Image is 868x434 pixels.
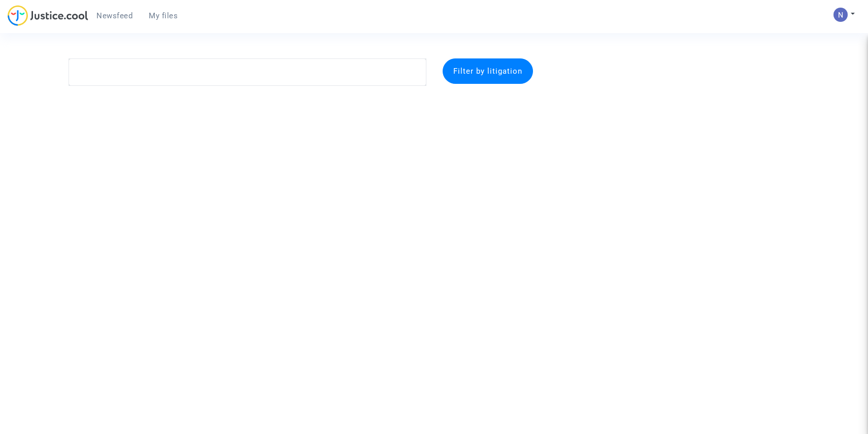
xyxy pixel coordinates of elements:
span: My files [149,11,178,20]
a: Newsfeed [88,8,141,23]
span: Newsfeed [96,11,132,20]
a: My files [141,8,186,23]
img: jc-logo.svg [8,5,88,26]
span: Filter by litigation [453,67,522,76]
img: ACg8ocLbdXnmRFmzhNqwOPt_sjleXT1r-v--4sGn8-BO7_nRuDcVYw=s96-c [833,8,848,22]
